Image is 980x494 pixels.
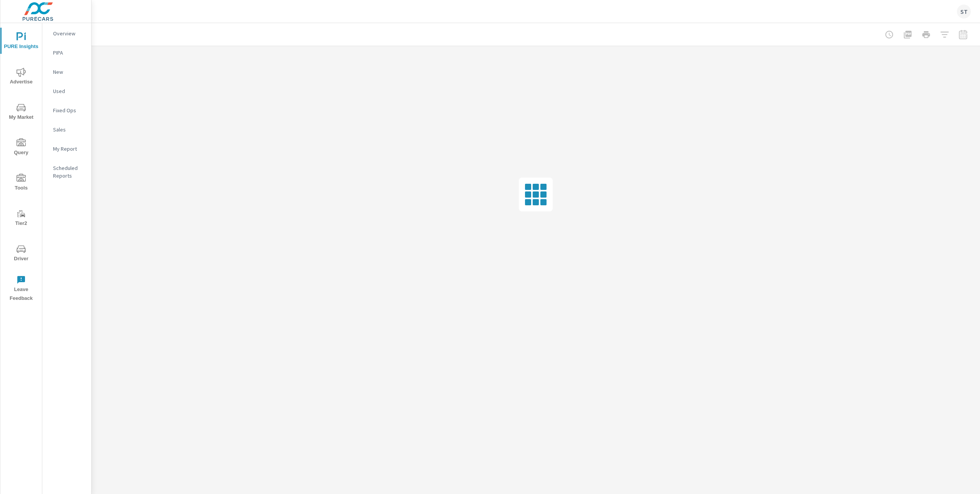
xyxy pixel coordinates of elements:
span: My Market [3,103,40,122]
p: My Report [53,145,85,153]
span: Driver [3,245,40,263]
p: Fixed Ops [53,106,85,114]
p: Used [53,87,85,95]
span: PURE Insights [3,32,40,51]
p: Overview [53,30,85,37]
span: Query [3,138,40,157]
div: ST [957,5,971,18]
p: Scheduled Reports [53,164,85,180]
div: PIPA [42,47,91,58]
p: Sales [53,126,85,133]
p: New [53,68,85,76]
div: New [42,66,91,78]
div: nav menu [0,23,42,306]
div: Sales [42,124,91,135]
p: PIPA [53,49,85,57]
div: Scheduled Reports [42,162,91,181]
span: Advertise [3,68,40,86]
span: Tools [3,174,40,193]
div: Overview [42,28,91,39]
div: Used [42,85,91,97]
span: Tier2 [3,209,40,228]
span: Leave Feedback [3,275,40,303]
div: Fixed Ops [42,105,91,116]
div: My Report [42,143,91,155]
